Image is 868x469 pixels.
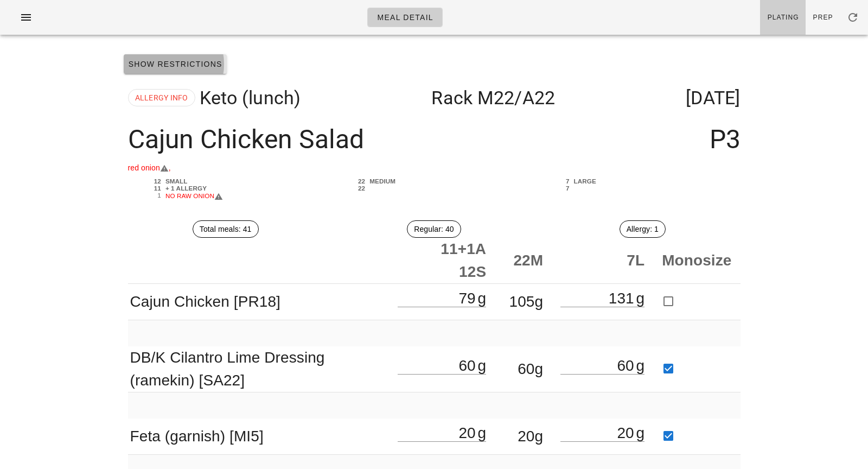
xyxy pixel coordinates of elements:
td: Cajun Chicken [PR18] [128,284,390,320]
span: Prep [813,14,833,21]
span: P3 [710,126,741,153]
span: Show Restrictions [128,60,222,68]
span: /A22 [514,87,555,109]
span: Regular: 40 [414,221,454,237]
div: MEDIUM [367,178,534,185]
span: Meal Detail [376,13,433,22]
div: 7 [538,185,571,192]
td: Feta (garnish) [MI5] [128,419,390,455]
div: 22 [334,185,367,192]
div: g [634,358,645,372]
span: red onion [128,163,171,172]
th: 11+1A 12S [389,238,495,284]
span: 105g [509,293,543,310]
th: 22M [495,238,552,284]
div: 11 [130,185,163,192]
div: 22 [334,178,367,185]
div: 7 [538,178,571,185]
span: Allergy: 1 [627,221,659,237]
button: Show Restrictions [124,54,227,74]
span: , [169,163,171,172]
div: g [476,291,487,305]
div: g [476,426,487,440]
div: g [476,358,487,372]
span: Plating [767,14,799,21]
div: Cajun Chicken Salad [119,117,749,162]
a: Meal Detail [367,8,442,27]
div: g [634,291,645,305]
div: Keto (lunch) Rack M22 [DATE] [119,78,749,117]
span: ALLERGY INFO [135,90,188,106]
span: 20g [518,428,543,445]
th: 7L [552,238,653,284]
div: 1 [130,192,163,201]
div: LARGE [572,178,738,185]
td: DB/K Cilantro Lime Dressing (ramekin) [SA22] [128,346,390,392]
div: SMALL [163,178,330,185]
th: Monosize [653,238,740,284]
span: Total meals: 41 [200,221,252,237]
span: NO RAW ONION [165,192,223,199]
div: + 1 ALLERGY [163,185,330,192]
div: 12 [130,178,163,185]
div: g [634,426,645,440]
span: 60g [518,360,543,377]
